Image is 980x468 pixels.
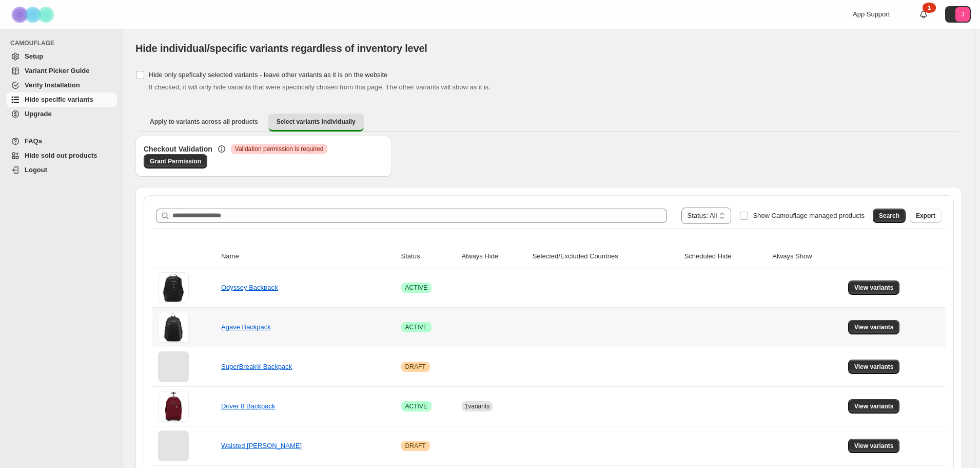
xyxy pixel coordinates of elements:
[916,212,935,220] span: Export
[268,114,364,132] button: Select variants individually
[681,245,770,268] th: Scheduled Hide
[848,399,900,414] button: View variants
[25,152,97,159] span: Hide sold out products
[221,363,292,370] a: SuperBreak® Backpack
[405,363,426,371] span: DRAFT
[923,3,936,13] div: 1
[25,52,43,60] span: Setup
[6,64,117,78] a: Variant Picker Guide
[6,107,117,121] a: Upgrade
[221,442,302,450] a: Waisted [PERSON_NAME]
[6,92,117,107] a: Hide specific variants
[221,284,278,291] a: Odyssey Backpack
[277,118,356,126] span: Select variants individually
[6,163,117,177] a: Logout
[235,145,324,153] span: Validation permission is required
[135,43,427,54] span: Hide individual/specific variants regardless of inventory level
[459,245,530,268] th: Always Hide
[6,49,117,64] a: Setup
[150,157,201,165] span: Grant Permission
[6,78,117,92] a: Verify Installation
[769,245,845,268] th: Always Show
[405,442,426,450] span: DRAFT
[405,284,427,292] span: ACTIVE
[753,212,865,219] span: Show Camouflage managed products
[530,245,681,268] th: Selected/Excluded Countries
[848,320,900,334] button: View variants
[955,7,970,22] span: Avatar with initials J
[873,209,906,223] button: Search
[25,81,80,89] span: Verify Installation
[398,245,459,268] th: Status
[142,114,266,130] button: Apply to variants across all products
[854,442,894,450] span: View variants
[25,166,47,174] span: Logout
[6,148,117,163] a: Hide sold out products
[6,134,117,148] a: FAQs
[218,245,398,268] th: Name
[465,403,490,410] span: 1 variants
[144,144,212,154] h3: Checkout Validation
[854,323,894,331] span: View variants
[144,154,207,169] a: Grant Permission
[910,209,942,223] button: Export
[854,363,894,371] span: View variants
[8,1,60,29] img: Camouflage
[853,10,890,18] span: App Support
[961,11,964,17] text: J
[405,323,427,331] span: ACTIVE
[854,284,894,292] span: View variants
[25,67,89,74] span: Variant Picker Guide
[221,323,271,331] a: Agave Backpack
[945,6,971,23] button: Avatar with initials J
[405,402,427,410] span: ACTIVE
[10,39,118,47] span: CAMOUFLAGE
[25,137,42,145] span: FAQs
[879,212,899,220] span: Search
[25,96,93,103] span: Hide specific variants
[918,9,929,20] a: 1
[848,280,900,295] button: View variants
[149,71,387,79] span: Hide only spefically selected variants - leave other variants as it is on the website
[149,83,491,91] span: If checked, it will only hide variants that were specifically chosen from this page. The other va...
[848,360,900,374] button: View variants
[25,110,52,118] span: Upgrade
[221,402,275,410] a: Driver 8 Backpack
[848,439,900,453] button: View variants
[150,118,258,126] span: Apply to variants across all products
[854,402,894,410] span: View variants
